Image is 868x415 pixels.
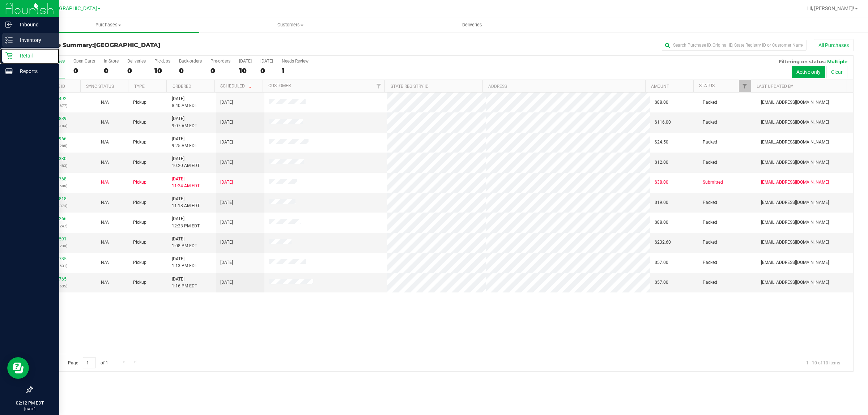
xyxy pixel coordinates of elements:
[655,179,668,186] span: $38.00
[13,67,56,76] p: Reports
[282,59,309,64] div: Needs Review
[3,406,56,412] p: [DATE]
[101,159,109,166] button: N/A
[655,119,671,126] span: $116.00
[13,51,56,60] p: Retail
[5,21,13,28] inline-svg: Inbound
[826,66,847,78] button: Clear
[101,120,109,125] span: Not Applicable
[101,219,109,226] button: N/A
[73,59,95,64] div: Open Carts
[17,17,199,33] a: Purchases
[133,279,146,286] span: Pickup
[47,5,97,12] span: [GEOGRAPHIC_DATA]
[83,357,96,368] input: 1
[282,67,309,75] div: 1
[127,67,146,75] div: 0
[220,199,233,206] span: [DATE]
[46,216,67,221] a: 12024266
[199,17,381,33] a: Customers
[220,259,233,266] span: [DATE]
[5,37,13,44] inline-svg: Inventory
[703,239,717,246] span: Packed
[703,179,723,186] span: Submitted
[761,199,829,206] span: [EMAIL_ADDRESS][DOMAIN_NAME]
[133,99,146,106] span: Pickup
[101,160,109,165] span: Not Applicable
[703,159,717,166] span: Packed
[792,66,825,78] button: Active only
[134,84,145,89] a: Type
[46,156,67,161] a: 12023330
[101,119,109,126] button: N/A
[655,199,668,206] span: $19.00
[86,84,114,89] a: Sync Status
[154,67,170,75] div: 10
[133,139,146,146] span: Pickup
[172,115,197,129] span: [DATE] 9:07 AM EDT
[761,119,829,126] span: [EMAIL_ADDRESS][DOMAIN_NAME]
[761,239,829,246] span: [EMAIL_ADDRESS][DOMAIN_NAME]
[757,84,793,89] a: Last Updated By
[703,219,717,226] span: Packed
[172,196,200,209] span: [DATE] 11:18 AM EDT
[172,155,200,169] span: [DATE] 10:20 AM EDT
[172,276,197,290] span: [DATE] 1:16 PM EDT
[220,239,233,246] span: [DATE]
[46,196,67,201] a: 12023818
[101,239,109,246] button: N/A
[46,116,67,121] a: 12022839
[761,139,829,146] span: [EMAIL_ADDRESS][DOMAIN_NAME]
[101,220,109,225] span: Not Applicable
[703,199,717,206] span: Packed
[104,67,119,75] div: 0
[101,279,109,286] button: N/A
[46,277,67,282] a: 12024765
[101,280,109,285] span: Not Applicable
[154,59,170,64] div: PickUps
[172,136,197,149] span: [DATE] 9:25 AM EDT
[655,139,668,146] span: $24.50
[101,179,109,186] button: N/A
[133,239,146,246] span: Pickup
[655,219,668,226] span: $88.00
[46,96,67,101] a: 12022492
[800,357,846,368] span: 1 - 10 of 10 items
[101,260,109,265] span: Not Applicable
[260,67,273,75] div: 0
[260,59,273,64] div: [DATE]
[172,176,200,189] span: [DATE] 11:24 AM EDT
[133,119,146,126] span: Pickup
[761,99,829,106] span: [EMAIL_ADDRESS][DOMAIN_NAME]
[5,52,13,59] inline-svg: Retail
[220,159,233,166] span: [DATE]
[703,99,717,106] span: Packed
[761,159,829,166] span: [EMAIL_ADDRESS][DOMAIN_NAME]
[381,17,563,33] a: Deliveries
[3,400,56,406] p: 02:12 PM EDT
[46,236,67,241] a: 12024591
[101,100,109,105] span: Not Applicable
[268,83,291,88] a: Customer
[32,42,306,48] h3: Purchase Summary:
[46,176,67,181] a: 12023768
[452,22,492,28] span: Deliveries
[133,259,146,266] span: Pickup
[761,219,829,226] span: [EMAIL_ADDRESS][DOMAIN_NAME]
[655,259,668,266] span: $57.00
[172,95,197,109] span: [DATE] 8:40 AM EDT
[239,67,252,75] div: 10
[133,159,146,166] span: Pickup
[761,279,829,286] span: [EMAIL_ADDRESS][DOMAIN_NAME]
[101,259,109,266] button: N/A
[655,159,668,166] span: $12.00
[827,59,847,64] span: Multiple
[703,279,717,286] span: Packed
[651,84,669,89] a: Amount
[220,84,253,89] a: Scheduled
[655,99,668,106] span: $88.00
[703,119,717,126] span: Packed
[210,59,230,64] div: Pre-orders
[133,179,146,186] span: Pickup
[239,59,252,64] div: [DATE]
